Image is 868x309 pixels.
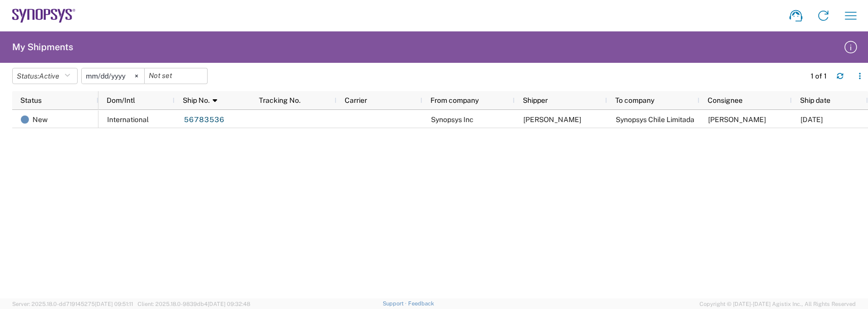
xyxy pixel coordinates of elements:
span: Carrier [345,96,367,104]
span: Synopsys Chile Limitada [616,115,694,124]
span: Active [39,72,59,80]
span: Paulina Montero [708,115,766,124]
a: Feedback [408,300,434,306]
span: Tracking No. [259,96,301,104]
a: Support [383,300,408,306]
a: 56783536 [183,112,225,128]
span: New [32,110,48,129]
span: International [107,115,149,124]
span: [DATE] 09:32:48 [208,301,250,307]
span: Status [20,96,42,104]
span: Ship No. [183,96,210,104]
span: Shipper [523,96,548,104]
span: Synopsys Inc [431,115,474,124]
span: 09/11/2025 [800,115,823,124]
span: Server: 2025.18.0-dd719145275 [12,301,133,307]
span: Consignee [708,96,743,104]
h2: My Shipments [12,41,73,53]
div: 1 of 1 [811,71,828,81]
span: Copyright © [DATE]-[DATE] Agistix Inc., All Rights Reserved [699,299,856,308]
input: Not set [145,68,207,84]
span: Dom/Intl [107,96,135,104]
span: From company [430,96,479,104]
span: Jessi Smith [523,115,581,124]
span: To company [615,96,654,104]
span: Client: 2025.18.0-9839db4 [138,301,250,307]
button: Status:Active [12,68,78,84]
span: Ship date [800,96,830,104]
input: Not set [82,68,144,84]
span: [DATE] 09:51:11 [95,301,133,307]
